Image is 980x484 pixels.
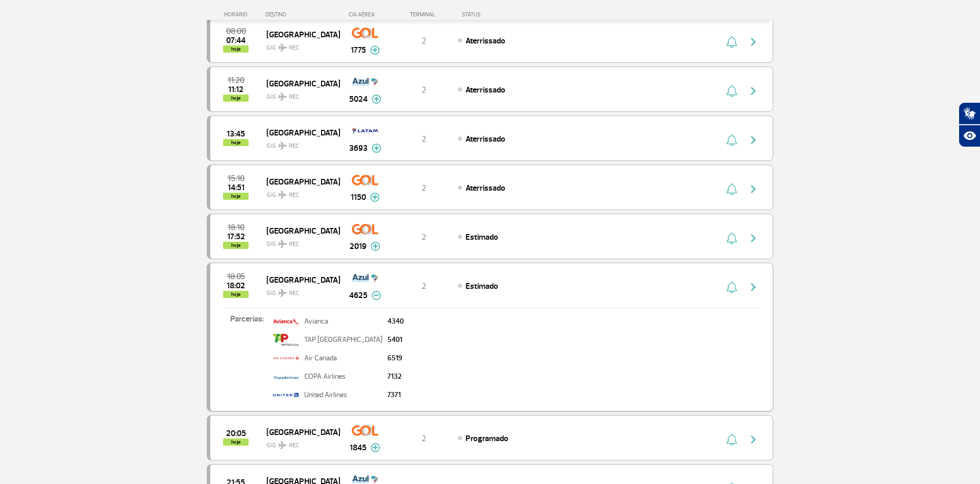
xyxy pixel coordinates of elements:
[266,77,332,90] span: [GEOGRAPHIC_DATA]
[465,433,508,444] span: Programado
[289,191,299,200] span: REC
[372,144,381,153] img: mais-info-painel-voo.svg
[266,273,332,286] span: [GEOGRAPHIC_DATA]
[304,355,382,362] p: Air Canada
[289,441,299,450] span: REC
[350,240,366,252] span: 2019
[266,224,332,237] span: [GEOGRAPHIC_DATA]
[747,281,759,293] img: seta-direita-painel-voo.svg
[223,242,249,249] span: hoje
[349,142,367,154] span: 3693
[339,11,390,18] div: CIA AÉREA
[422,433,426,444] span: 2
[726,281,737,293] img: sino-painel-voo.svg
[726,36,737,48] img: sino-painel-voo.svg
[223,95,249,102] span: hoje
[349,93,367,105] span: 5024
[422,232,426,242] span: 2
[289,289,299,298] span: REC
[226,430,246,437] span: 2025-08-25 20:05:00
[351,44,366,56] span: 1775
[227,233,245,240] span: 2025-08-25 17:52:00
[227,130,245,137] span: 2025-08-25 13:45:00
[228,184,244,191] span: 2025-08-25 14:51:45
[422,134,426,144] span: 2
[210,313,271,397] p: Parcerias:
[289,240,299,249] span: REC
[457,11,540,18] div: STATUS
[278,142,287,150] img: destiny_airplane.svg
[289,142,299,151] span: REC
[226,37,246,44] span: 2025-08-25 07:44:00
[266,425,332,439] span: [GEOGRAPHIC_DATA]
[227,273,245,280] span: 2025-08-25 18:05:00
[227,282,245,289] span: 2025-08-25 18:02:00
[465,183,505,193] span: Aterrissado
[726,232,737,244] img: sino-painel-voo.svg
[304,373,382,380] p: COPA Airlines
[387,391,404,399] p: 7371
[266,435,332,450] span: GIG
[304,391,382,399] p: United Airlines
[266,185,332,200] span: GIG
[228,86,243,93] span: 2025-08-25 11:12:00
[349,289,367,302] span: 4625
[228,224,244,231] span: 2025-08-25 18:10:00
[273,350,299,367] img: air-canada2.png
[350,442,366,454] span: 1845
[266,38,332,53] span: GIG
[387,336,404,343] p: 5401
[465,134,505,144] span: Aterrissado
[370,193,380,202] img: mais-info-painel-voo.svg
[228,77,244,84] span: 2025-08-25 11:20:00
[351,191,366,203] span: 1150
[959,102,980,147] div: Plugin de acessibilidade da Hand Talk.
[278,240,287,248] img: destiny_airplane.svg
[266,87,332,102] span: GIG
[266,126,332,139] span: [GEOGRAPHIC_DATA]
[278,43,287,52] img: destiny_airplane.svg
[304,318,382,325] p: Avianca
[371,443,380,452] img: mais-info-painel-voo.svg
[390,11,457,18] div: TERMINAL
[370,45,380,55] img: mais-info-painel-voo.svg
[465,281,498,291] span: Estimado
[226,28,246,35] span: 2025-08-25 08:00:00
[465,36,505,46] span: Aterrissado
[465,85,505,95] span: Aterrissado
[747,36,759,48] img: seta-direita-painel-voo.svg
[266,283,332,298] span: GIG
[422,36,426,46] span: 2
[228,175,244,182] span: 2025-08-25 15:10:00
[223,139,249,146] span: hoje
[387,355,404,362] p: 6519
[273,368,299,385] img: logo-copa-airlines_menor.jpg
[273,313,299,330] img: avianca.png
[289,43,299,53] span: REC
[372,291,381,300] img: menos-info-painel-voo.svg
[747,85,759,97] img: seta-direita-painel-voo.svg
[223,291,249,298] span: hoje
[266,136,332,151] span: GIG
[278,289,287,297] img: destiny_airplane.svg
[266,175,332,188] span: [GEOGRAPHIC_DATA]
[266,234,332,249] span: GIG
[289,93,299,102] span: REC
[747,232,759,244] img: seta-direita-painel-voo.svg
[422,281,426,291] span: 2
[422,85,426,95] span: 2
[747,134,759,146] img: seta-direita-painel-voo.svg
[959,125,980,147] button: Abrir recursos assistivos.
[726,433,737,446] img: sino-painel-voo.svg
[273,386,299,404] img: united.png
[223,45,249,53] span: hoje
[726,134,737,146] img: sino-painel-voo.svg
[304,336,382,343] p: TAP [GEOGRAPHIC_DATA]
[265,11,340,18] div: DESTINO
[278,441,287,449] img: destiny_airplane.svg
[273,331,299,349] img: tap.png
[726,183,737,195] img: sino-painel-voo.svg
[387,318,404,325] p: 4340
[387,373,404,380] p: 7132
[278,93,287,101] img: destiny_airplane.svg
